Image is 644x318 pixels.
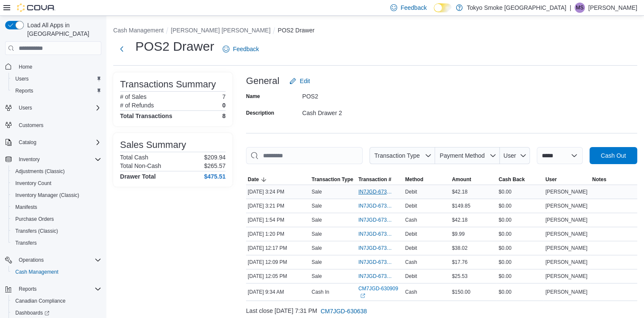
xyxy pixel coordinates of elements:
span: Inventory [15,154,101,165]
a: CM7JGD-630909External link [358,285,402,299]
button: Reports [2,283,105,295]
a: Canadian Compliance [12,296,69,306]
span: Cash [405,289,417,295]
button: Reports [15,284,40,294]
p: Sale [312,245,322,252]
a: Home [15,62,36,72]
span: Catalog [15,137,101,147]
a: Transfers [12,238,40,248]
span: [PERSON_NAME] [545,289,587,295]
button: Users [15,103,35,113]
h1: POS2 Drawer [135,38,214,55]
span: User [545,176,557,183]
a: Reports [12,86,37,96]
button: User [500,147,530,164]
span: Manifests [12,202,101,212]
span: [PERSON_NAME] [545,188,587,195]
p: Tokyo Smoke [GEOGRAPHIC_DATA] [467,3,567,13]
span: IN7JGD-6736386 [358,245,393,252]
div: $0.00 [497,287,544,297]
button: Users [9,73,105,85]
span: Dashboards [12,308,101,318]
a: Manifests [12,202,40,212]
div: $0.00 [497,215,544,225]
span: Transaction # [358,176,391,183]
span: Cash Management [12,267,101,277]
span: Load All Apps in [GEOGRAPHIC_DATA] [24,21,101,38]
span: Payment Method [440,152,485,159]
h6: Total Non-Cash [120,162,161,169]
span: IN7JGD-6736344 [358,259,393,266]
button: Adjustments (Classic) [9,165,105,177]
span: Users [19,104,32,111]
button: Method [404,174,450,185]
button: IN7JGD-6736318 [358,271,402,281]
p: Sale [312,202,322,209]
span: Transfers (Classic) [12,226,101,236]
input: Dark Mode [434,3,452,12]
button: Customers [2,119,105,131]
button: Next [113,40,130,58]
span: Inventory Count [12,178,101,188]
a: Feedback [219,40,262,58]
span: Adjustments (Classic) [15,168,65,175]
h4: $475.51 [204,173,226,180]
span: CM7JGD-630638 [321,307,367,315]
span: Cash Back [498,176,524,183]
span: Cash [405,259,417,266]
span: Amount [452,176,471,183]
span: Catalog [19,139,36,146]
button: Transaction # [357,174,404,185]
span: Debit [405,202,417,209]
button: Cash Management [113,27,163,34]
span: Feedback [233,45,259,53]
img: Cova [17,3,55,12]
p: Sale [312,188,322,195]
span: Debit [405,231,417,237]
button: IN7JGD-6737609 [358,187,402,197]
span: Debit [405,273,417,280]
span: Home [19,64,32,70]
span: $150.00 [452,289,470,295]
button: Cash Out [590,147,637,164]
button: Operations [15,255,47,265]
div: $0.00 [497,243,544,253]
button: Cash Management [9,266,105,278]
button: Edit [286,72,313,90]
button: Inventory [15,154,43,165]
span: $42.18 [452,188,468,195]
nav: An example of EuiBreadcrumbs [113,26,637,36]
div: POS2 [302,90,416,100]
span: Canadian Compliance [12,296,101,306]
span: [PERSON_NAME] [545,202,587,209]
p: 0 [222,102,226,109]
span: Transfers [15,240,37,246]
button: Transaction Type [369,147,435,164]
span: Cash Out [601,151,626,160]
span: Debit [405,245,417,252]
span: MS [576,3,584,13]
span: Operations [19,257,44,263]
div: $0.00 [497,271,544,281]
span: Dashboards [15,309,49,316]
span: Home [15,61,101,72]
p: Sale [312,259,322,266]
span: Inventory Manager (Classic) [12,190,101,200]
span: Cash Management [15,269,58,275]
span: Inventory Count [15,180,52,187]
p: [PERSON_NAME] [588,3,637,13]
p: 7 [222,93,226,100]
button: IN7JGD-6736961 [358,215,402,225]
button: Catalog [15,137,40,147]
button: Inventory Manager (Classic) [9,189,105,201]
div: [DATE] 12:17 PM [246,243,310,253]
span: [PERSON_NAME] [545,217,587,223]
span: Adjustments (Classic) [12,166,101,176]
span: Method [405,176,424,183]
span: User [504,152,516,159]
div: [DATE] 12:09 PM [246,257,310,267]
span: Debit [405,188,417,195]
input: This is a search bar. As you type, the results lower in the page will automatically filter. [246,147,363,164]
h4: Drawer Total [120,173,156,180]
